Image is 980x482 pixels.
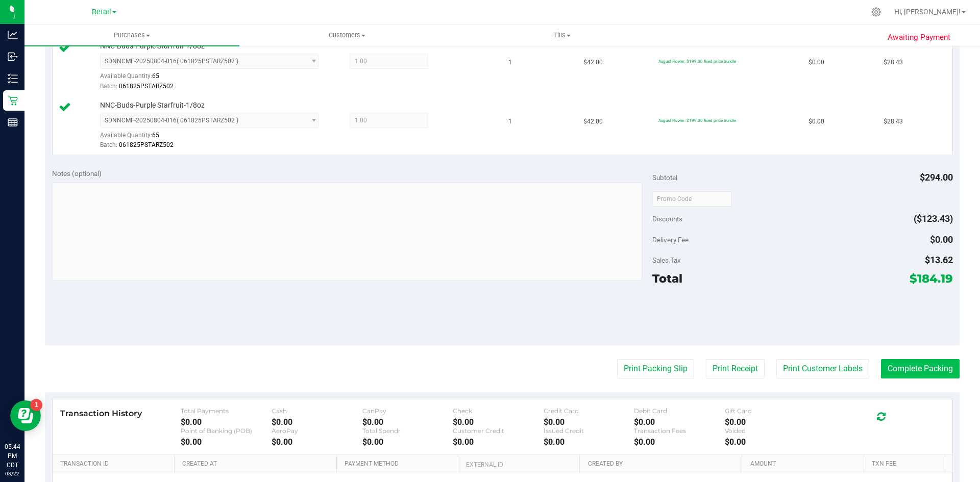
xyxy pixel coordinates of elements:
[100,83,117,90] span: Batch:
[5,470,20,477] p: 08/22
[24,24,239,46] a: Purchases
[455,31,669,40] span: Tills
[884,117,903,126] span: $28.43
[634,417,725,427] div: $0.00
[884,58,903,67] span: $28.43
[100,128,330,148] div: Available Quantity:
[658,59,736,64] span: August Flower: $199.00 fixed price bundle
[652,173,677,182] span: Subtotal
[652,271,682,286] span: Total
[8,95,18,106] inline-svg: Retail
[240,31,454,40] span: Customers
[182,460,332,468] a: Created At
[583,117,603,126] span: $42.00
[725,427,816,435] div: Voided
[588,460,738,468] a: Created By
[634,407,725,415] div: Debit Card
[910,271,953,286] span: $184.19
[239,24,454,46] a: Customers
[652,236,689,244] span: Delivery Fee
[152,72,159,80] span: 65
[272,417,362,427] div: $0.00
[750,460,860,468] a: Amount
[92,8,111,16] span: Retail
[119,83,174,90] span: 061825PSTARZ502
[544,437,634,447] div: $0.00
[8,117,18,128] inline-svg: Reports
[652,191,731,207] input: Promo Code
[100,100,205,110] span: NNC-Buds-Purple Starfruit-1/8oz
[725,437,816,447] div: $0.00
[24,31,239,40] span: Purchases
[454,24,669,46] a: Tills
[8,73,18,84] inline-svg: Inventory
[725,417,816,427] div: $0.00
[634,427,725,435] div: Transaction Fees
[872,460,941,468] a: Txn Fee
[776,359,869,378] button: Print Customer Labels
[362,427,453,435] div: Total Spendr
[362,417,453,427] div: $0.00
[870,7,883,17] div: Manage settings
[100,69,330,89] div: Available Quantity:
[30,399,42,411] iframe: Resource center unread badge
[508,58,512,67] span: 1
[100,141,117,148] span: Batch:
[8,52,18,62] inline-svg: Inbound
[634,437,725,447] div: $0.00
[272,427,362,435] div: AeroPay
[930,234,953,245] span: $0.00
[808,58,824,67] span: $0.00
[152,132,159,139] span: 65
[925,255,953,265] span: $13.62
[652,210,682,228] span: Discounts
[272,437,362,447] div: $0.00
[119,141,174,148] span: 061825PSTARZ502
[453,417,544,427] div: $0.00
[362,407,453,415] div: CanPay
[181,417,272,427] div: $0.00
[52,169,102,177] span: Notes (optional)
[914,213,953,224] span: ($123.43)
[544,407,634,415] div: Credit Card
[181,407,272,415] div: Total Payments
[362,437,453,447] div: $0.00
[920,172,953,183] span: $294.00
[453,437,544,447] div: $0.00
[617,359,694,378] button: Print Packing Slip
[894,8,961,16] span: Hi, [PERSON_NAME]!
[583,58,603,67] span: $42.00
[10,400,41,431] iframe: Resource center
[453,407,544,415] div: Check
[544,427,634,435] div: Issued Credit
[60,460,170,468] a: Transaction ID
[272,407,362,415] div: Cash
[458,455,579,473] th: External ID
[652,256,681,264] span: Sales Tax
[508,117,512,126] span: 1
[5,442,20,470] p: 05:44 PM CDT
[706,359,765,378] button: Print Receipt
[181,437,272,447] div: $0.00
[888,32,950,43] span: Awaiting Payment
[8,30,18,40] inline-svg: Analytics
[725,407,816,415] div: Gift Card
[181,427,272,435] div: Point of Banking (POB)
[453,427,544,435] div: Customer Credit
[658,118,736,123] span: August Flower: $199.00 fixed price bundle
[881,359,960,378] button: Complete Packing
[544,417,634,427] div: $0.00
[345,460,454,468] a: Payment Method
[808,117,824,126] span: $0.00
